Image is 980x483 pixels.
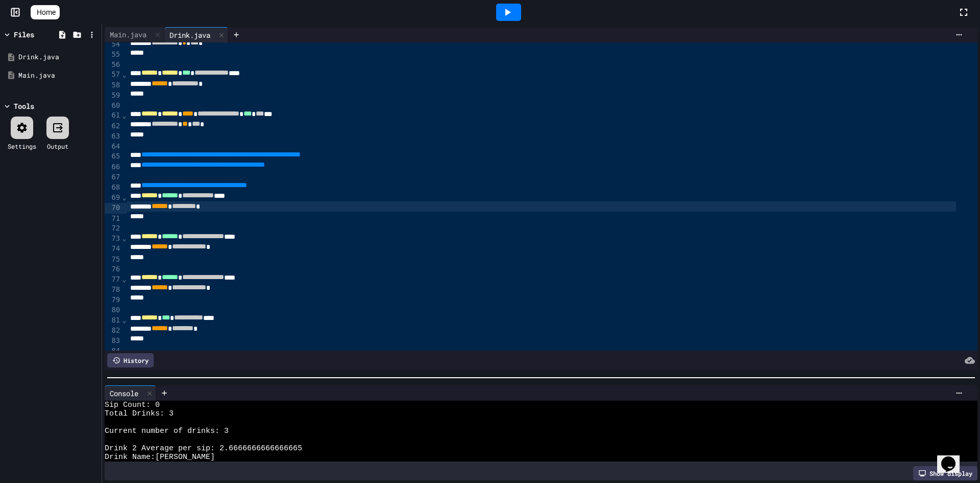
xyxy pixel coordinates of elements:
[105,50,121,60] div: 55
[31,5,60,19] a: Home
[105,151,121,162] div: 65
[164,27,228,42] div: Drink.java
[14,29,34,40] div: Files
[105,193,121,203] div: 69
[105,409,174,418] span: Total Drinks: 3
[105,203,121,213] div: 70
[105,244,121,254] div: 74
[105,453,215,462] span: Drink Name:[PERSON_NAME]
[105,27,164,42] div: Main.java
[164,30,215,40] div: Drink.java
[105,255,121,265] div: 75
[105,121,121,131] div: 62
[105,182,121,193] div: 68
[121,71,127,79] span: Fold line
[105,427,229,435] span: Current number of drinks: 3
[121,316,127,324] span: Fold line
[105,401,160,409] span: Sip Count: 0
[105,315,121,326] div: 81
[105,39,121,50] div: 54
[18,71,98,81] div: Main.java
[105,214,121,224] div: 71
[121,111,127,120] span: Fold line
[105,444,302,453] span: Drink 2 Average per sip: 2.6666666666666665
[105,346,121,356] div: 84
[105,223,121,234] div: 72
[121,275,127,283] span: Fold line
[105,142,121,152] div: 64
[37,7,56,17] span: Home
[105,29,152,40] div: Main.java
[105,336,121,346] div: 83
[105,234,121,244] div: 73
[14,101,34,111] div: Tools
[105,388,143,399] div: Console
[105,90,121,101] div: 59
[105,70,121,80] div: 57
[105,162,121,172] div: 66
[105,60,121,70] div: 56
[18,52,98,62] div: Drink.java
[105,305,121,315] div: 80
[8,142,36,151] div: Settings
[105,295,121,305] div: 79
[47,142,68,151] div: Output
[105,80,121,90] div: 58
[105,326,121,336] div: 82
[913,466,977,480] div: Show display
[105,110,121,121] div: 61
[105,131,121,142] div: 63
[107,353,154,367] div: History
[105,172,121,182] div: 67
[937,442,970,473] iframe: chat widget
[105,264,121,274] div: 76
[121,193,127,201] span: Fold line
[105,385,156,401] div: Console
[105,274,121,285] div: 77
[121,234,127,242] span: Fold line
[105,285,121,295] div: 78
[105,101,121,111] div: 60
